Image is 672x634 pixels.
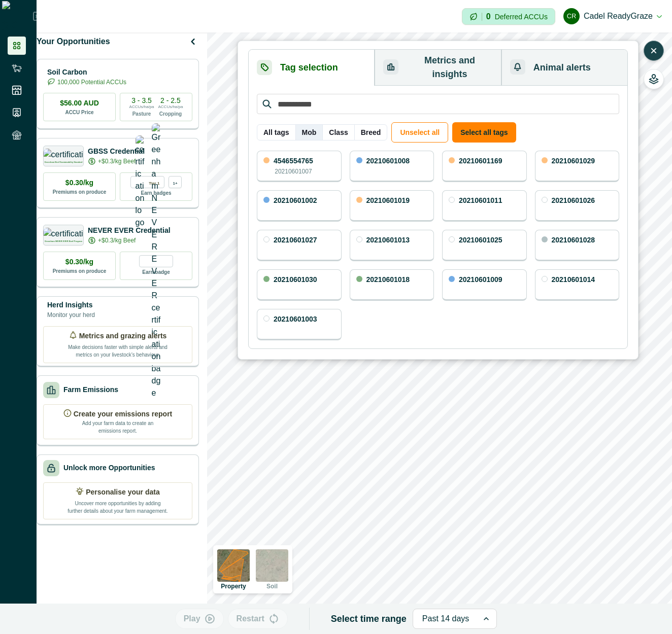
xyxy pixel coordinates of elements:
[459,197,502,204] p: 20210601011
[274,157,313,164] p: 4546554765
[452,122,516,143] button: Select all tags
[486,13,491,21] p: 0
[67,341,169,359] p: Make decisions faster with simple alerts and metrics on your livestock’s behaviour.
[74,409,173,419] p: Create your emissions report
[173,179,177,186] p: 1+
[366,276,410,283] p: 20210601018
[65,257,93,267] p: $0.30/kg
[217,549,250,582] img: property preview
[274,197,317,204] p: 20210601002
[98,157,136,166] p: +$0.3/kg Beef
[63,463,155,473] p: Unlock more Opportunities
[159,110,182,118] p: Cropping
[322,124,354,140] button: Class
[552,157,595,164] p: 20210601029
[65,109,93,116] p: ACCU Price
[2,1,33,31] img: Logo
[274,315,317,323] p: 20210601003
[88,146,145,157] p: GBSS Credential
[459,236,502,243] p: 20210601025
[53,267,107,275] p: Premiums on produce
[158,104,183,110] p: ACCUs/ha/pa
[80,419,156,435] p: Add your farm data to create an emissions report.
[47,310,95,320] p: Monitor your herd
[175,609,224,629] button: Play
[331,612,407,626] p: Select time range
[86,487,160,498] p: Personalise your data
[552,197,595,204] p: 20210601026
[136,135,145,229] img: certification logo
[142,267,170,276] p: Earn badge
[132,110,151,118] p: Pasture
[459,276,502,283] p: 20210601009
[184,613,200,625] p: Play
[149,179,159,186] p: Tier 1
[53,188,107,196] p: Premiums on produce
[44,161,82,163] p: Greenham Beef Sustainability Standard
[354,124,388,140] button: Breed
[43,149,84,159] img: certification logo
[67,498,169,515] p: Uncover more opportunities by adding further details about your farm management.
[274,236,317,243] p: 20210601027
[141,188,171,197] p: Earn badges
[57,78,126,87] p: 100,000 Potential ACCUs
[552,276,595,283] p: 20210601014
[152,123,161,399] img: Greenham NEVER EVER certification badge
[79,331,167,341] p: Metrics and grazing alerts
[391,122,448,143] button: Unselect all
[131,97,152,104] p: 3 - 3.5
[275,167,312,176] p: 20210601007
[65,178,93,188] p: $0.30/kg
[88,225,171,236] p: NEVER EVER Credential
[459,157,502,164] p: 20210601169
[37,36,110,48] p: Your Opportunities
[129,104,154,110] p: ACCUs/ha/pa
[266,583,278,589] p: Soil
[257,124,296,140] button: All tags
[366,157,410,164] p: 20210601008
[366,197,410,204] p: 20210601019
[60,98,99,109] p: $56.00 AUD
[43,228,84,238] img: certification logo
[249,50,375,86] button: Tag selection
[47,67,126,78] p: Soil Carbon
[169,176,182,188] div: more credentials avaialble
[221,583,246,589] p: Property
[47,300,95,310] p: Herd Insights
[274,276,317,283] p: 20210601030
[98,236,136,245] p: +$0.3/kg Beef
[295,124,323,140] button: Mob
[366,236,410,243] p: 20210601013
[501,50,627,86] button: Animal alerts
[63,384,118,395] p: Farm Emissions
[160,97,181,104] p: 2 - 2.5
[237,613,264,625] p: Restart
[552,236,595,243] p: 20210601028
[256,549,288,582] img: soil preview
[228,609,288,629] button: Restart
[563,4,662,28] button: Cadel ReadyGrazeCadel ReadyGraze
[375,50,501,86] button: Metrics and insights
[45,240,82,242] p: Greenham NEVER EVER Beef Program
[495,13,548,20] p: Deferred ACCUs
